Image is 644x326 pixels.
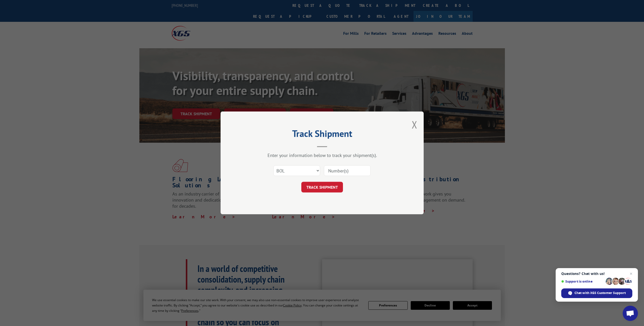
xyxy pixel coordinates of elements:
span: Questions? Chat with us! [561,272,632,276]
h2: Track Shipment [246,130,398,140]
input: Number(s) [324,166,371,176]
span: Close chat [628,271,634,277]
button: Close modal [412,118,417,131]
span: Support is online [561,280,604,283]
div: Enter your information below to track your shipment(s). [246,153,398,158]
span: Chat with XGS Customer Support [574,291,626,295]
button: TRACK SHIPMENT [301,182,343,193]
div: Chat with XGS Customer Support [561,288,632,298]
div: Open chat [623,306,638,321]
